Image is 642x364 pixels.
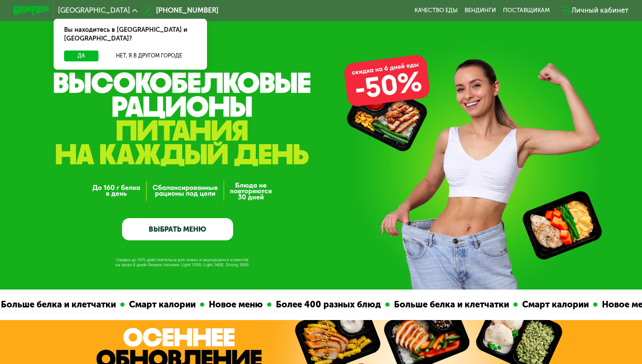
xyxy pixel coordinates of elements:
div: Личный кабинет [571,5,628,16]
div: Смарт калории [121,298,197,311]
a: Вендинги [465,7,496,14]
a: Качество еды [414,7,458,14]
button: Да [64,51,99,61]
div: Вы находитесь в [GEOGRAPHIC_DATA] и [GEOGRAPHIC_DATA]? [54,19,207,51]
button: Нет, я в другом городе [102,51,196,61]
a: [PHONE_NUMBER] [142,5,219,16]
div: Больше белка и клетчатки [386,298,510,311]
a: ВЫБРАТЬ МЕНЮ [122,218,233,240]
div: Смарт калории [514,298,590,311]
div: поставщикам [503,7,550,14]
div: Более 400 разных блюд [268,298,382,311]
span: [GEOGRAPHIC_DATA] [58,7,130,14]
div: Новое меню [201,298,264,311]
